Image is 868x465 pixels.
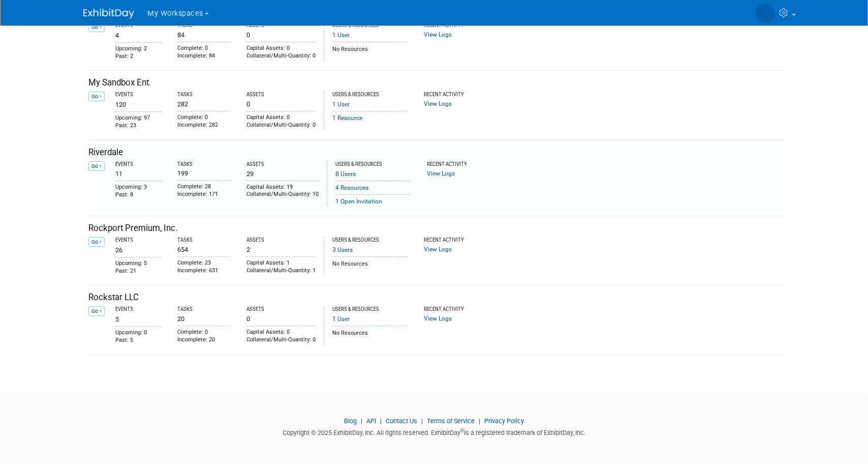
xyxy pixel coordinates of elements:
[177,336,230,344] div: Incomplete: 20
[332,260,368,267] span: No Resources
[427,161,487,168] div: Recent Activity
[115,184,161,191] div: Upcoming: 3
[424,315,452,322] a: View Logs
[177,98,230,108] div: 282
[246,114,316,122] div: Capital Assets: 0
[366,417,376,425] a: API
[177,259,230,267] div: Complete: 23
[427,417,475,425] a: Terms of Service
[115,45,161,53] div: Upcoming: 2
[177,29,230,39] div: 84
[246,329,316,336] div: Capital Assets: 0
[115,237,161,244] div: Events
[335,198,382,205] a: 1 Open Invitation
[424,100,452,107] a: View Logs
[344,417,357,425] a: Blog
[756,4,775,23] img: Mason Test Account
[386,417,417,425] a: Contact Us
[177,244,230,254] div: 654
[177,237,230,244] div: Tasks
[424,246,452,253] a: View Logs
[88,92,105,101] a: Go
[332,101,350,108] a: 1 User
[246,191,319,198] div: Collateral/Multi-Quantity: 10
[115,29,161,40] div: 4
[332,246,353,253] a: 3 Users
[115,122,161,130] div: Past: 23
[332,330,368,336] span: No Resources
[246,313,316,323] div: 0
[115,167,161,178] div: 11
[88,292,785,304] div: Rockstar LLC
[332,46,368,52] span: No Resources
[115,114,161,122] div: Upcoming: 97
[177,306,230,313] div: Tasks
[246,336,316,344] div: Collateral/Multi-Quantity: 0
[177,52,230,60] div: Incomplete: 84
[484,417,524,425] a: Privacy Policy
[246,161,319,168] div: Assets
[246,122,316,129] div: Collateral/Multi-Quantity: 0
[246,259,316,267] div: Capital Assets: 1
[83,9,134,19] img: ExhibitDay
[424,237,484,244] div: Recent Activity
[378,417,384,425] span: |
[177,92,230,98] div: Tasks
[246,306,316,313] div: Assets
[88,147,785,159] div: Riverdale
[335,170,356,178] a: 8 Users
[88,237,105,247] a: Go
[177,161,230,168] div: Tasks
[177,167,230,178] div: 199
[115,191,161,199] div: Past: 8
[246,52,316,60] div: Collateral/Multi-Quantity: 0
[88,161,105,171] a: Go
[460,428,464,433] sup: ®
[88,222,785,235] div: Rockport Premium, Inc.
[115,313,161,324] div: 5
[332,114,362,122] a: 1 Resource
[424,306,484,313] div: Recent Activity
[177,329,230,336] div: Complete: 0
[177,313,230,323] div: 20
[88,22,105,32] a: Go
[115,53,161,61] div: Past: 2
[115,92,161,98] div: Events
[332,315,350,323] a: 1 User
[246,168,319,178] div: 29
[115,268,161,275] div: Past: 21
[115,329,161,337] div: Upcoming: 0
[332,92,408,98] div: Users & Resources
[88,77,785,89] div: My Sandbox Ent.
[335,161,411,168] div: Users & Resources
[246,244,316,254] div: 2
[246,29,316,39] div: 0
[115,161,161,168] div: Events
[424,31,452,38] a: View Logs
[427,170,455,177] a: View Logs
[177,114,230,122] div: Complete: 0
[332,306,408,313] div: Users & Resources
[246,184,319,191] div: Capital Assets: 19
[246,267,316,275] div: Collateral/Multi-Quantity: 1
[115,337,161,344] div: Past: 5
[177,45,230,52] div: Complete: 0
[115,306,161,313] div: Events
[335,184,368,191] a: 4 Resources
[419,417,425,425] span: |
[358,417,365,425] span: |
[332,237,408,244] div: Users & Resources
[115,260,161,268] div: Upcoming: 5
[177,122,230,129] div: Incomplete: 282
[246,45,316,52] div: Capital Assets: 0
[88,306,105,316] a: Go
[115,98,161,109] div: 120
[177,183,230,191] div: Complete: 28
[177,191,230,198] div: Incomplete: 171
[246,92,316,98] div: Assets
[332,32,350,39] a: 1 User
[246,237,316,244] div: Assets
[246,98,316,108] div: 0
[177,267,230,275] div: Incomplete: 631
[115,244,161,254] div: 26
